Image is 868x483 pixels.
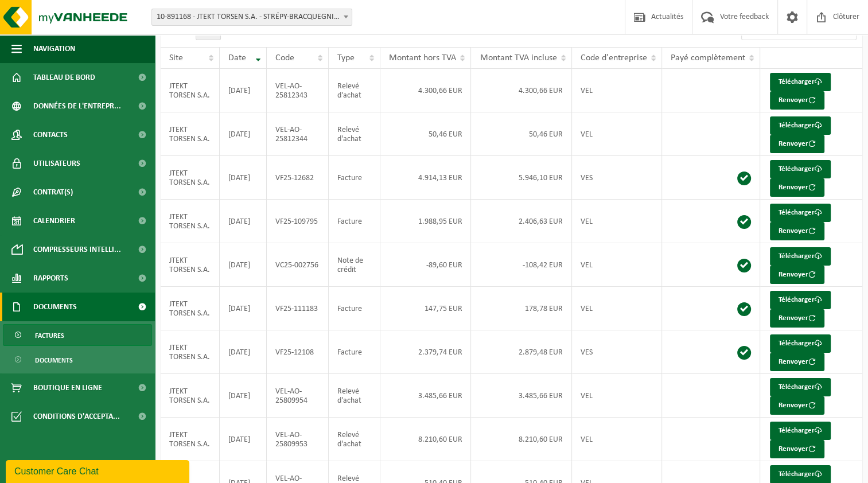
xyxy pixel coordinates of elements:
a: Télécharger [770,291,831,309]
td: 8.210,60 EUR [471,418,571,461]
a: Télécharger [770,204,831,222]
td: VEL [572,418,662,461]
span: Type [337,53,355,63]
span: Code d'entreprise [581,53,647,63]
td: 50,46 EUR [380,112,472,156]
td: Note de crédit [329,243,380,287]
a: Télécharger [770,378,831,396]
span: Conditions d'accepta... [33,402,120,431]
td: Relevé d'achat [329,69,380,112]
span: 10-891168 - JTEKT TORSEN S.A. - STRÉPY-BRACQUEGNIES [152,9,352,25]
td: VEL [572,243,662,287]
td: 1.988,95 EUR [380,200,472,243]
iframe: chat widget [6,458,192,483]
span: Contacts [33,120,68,149]
td: VEL-AO-25812344 [267,112,329,156]
td: VEL [572,374,662,418]
td: 8.210,60 EUR [380,418,472,461]
td: -108,42 EUR [471,243,571,287]
button: Renvoyer [770,91,824,110]
td: 5.946,10 EUR [471,156,571,200]
td: Facture [329,200,380,243]
td: Relevé d'achat [329,112,380,156]
span: Rapports [33,264,68,293]
button: Renvoyer [770,353,824,371]
a: Télécharger [770,73,831,91]
button: Renvoyer [770,222,824,240]
span: Montant TVA incluse [480,53,556,63]
td: JTEKT TORSEN S.A. [161,112,220,156]
a: Télécharger [770,116,831,135]
td: VF25-111183 [267,287,329,330]
td: -89,60 EUR [380,243,472,287]
td: [DATE] [220,374,267,418]
td: 3.485,66 EUR [380,374,472,418]
td: [DATE] [220,418,267,461]
button: Renvoyer [770,440,824,458]
td: [DATE] [220,330,267,374]
td: 3.485,66 EUR [471,374,571,418]
td: 4.914,13 EUR [380,156,472,200]
span: Date [228,53,246,63]
span: Tableau de bord [33,63,95,92]
td: JTEKT TORSEN S.A. [161,156,220,200]
td: VES [572,330,662,374]
td: VEL [572,69,662,112]
label: Rechercher: [690,28,735,37]
td: JTEKT TORSEN S.A. [161,69,220,112]
td: JTEKT TORSEN S.A. [161,287,220,330]
td: Facture [329,287,380,330]
button: Renvoyer [770,266,824,284]
td: 4.300,66 EUR [471,69,571,112]
td: VC25-002756 [267,243,329,287]
span: Documents [33,293,77,321]
span: 10-891168 - JTEKT TORSEN S.A. - STRÉPY-BRACQUEGNIES [151,9,352,26]
button: Renvoyer [770,135,824,153]
td: [DATE] [220,69,267,112]
span: Calendrier [33,207,75,235]
span: Contrat(s) [33,178,73,207]
span: Utilisateurs [33,149,80,178]
td: 4.300,66 EUR [380,69,472,112]
td: Relevé d'achat [329,374,380,418]
td: JTEKT TORSEN S.A. [161,418,220,461]
td: [DATE] [220,156,267,200]
td: VEL [572,112,662,156]
td: [DATE] [220,287,267,330]
span: Site [169,53,183,63]
td: [DATE] [220,112,267,156]
a: Documents [3,349,152,371]
td: 178,78 EUR [471,287,571,330]
td: JTEKT TORSEN S.A. [161,374,220,418]
td: Facture [329,156,380,200]
button: Renvoyer [770,309,824,328]
label: Afficher éléments [166,27,261,36]
td: [DATE] [220,200,267,243]
td: Relevé d'achat [329,418,380,461]
a: Télécharger [770,334,831,353]
td: VEL-AO-25812343 [267,69,329,112]
span: Factures [35,325,64,346]
span: Montant hors TVA [389,53,456,63]
span: Données de l'entrepr... [33,92,121,120]
span: Compresseurs intelli... [33,235,121,264]
button: Renvoyer [770,396,824,415]
a: Télécharger [770,422,831,440]
span: Boutique en ligne [33,373,102,402]
td: 147,75 EUR [380,287,472,330]
td: JTEKT TORSEN S.A. [161,330,220,374]
td: Facture [329,330,380,374]
span: Code [275,53,294,63]
td: VEL [572,200,662,243]
td: VF25-109795 [267,200,329,243]
td: JTEKT TORSEN S.A. [161,200,220,243]
td: VEL-AO-25809953 [267,418,329,461]
span: Payé complètement [671,53,745,63]
td: JTEKT TORSEN S.A. [161,243,220,287]
td: VF25-12108 [267,330,329,374]
td: [DATE] [220,243,267,287]
td: 2.379,74 EUR [380,330,472,374]
a: Télécharger [770,247,831,266]
button: Renvoyer [770,178,824,197]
